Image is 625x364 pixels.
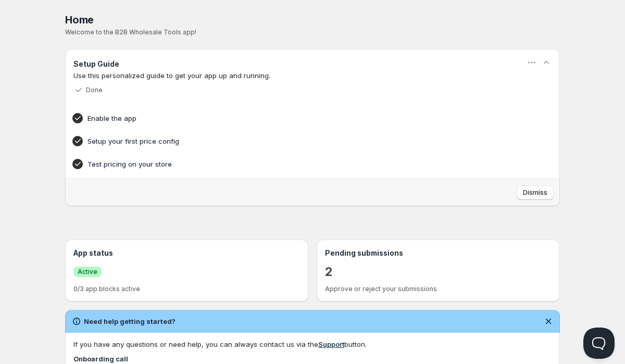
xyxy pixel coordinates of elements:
p: Welcome to the B2B Wholesale Tools app! [65,28,560,36]
p: Approve or reject your submissions [325,285,552,293]
p: Use this personalized guide to get your app up and running. [73,70,552,81]
h4: Test pricing on your store [87,159,505,169]
a: Support [318,340,344,348]
button: Dismiss notification [541,314,556,329]
div: If you have any questions or need help, you can always contact us via the button. [73,339,552,349]
span: Dismiss [523,189,547,197]
a: SuccessActive [73,266,102,277]
h3: Setup Guide [73,59,119,69]
h3: Pending submissions [325,248,552,258]
iframe: Help Scout Beacon - Open [583,328,615,359]
a: 2 [325,263,333,280]
p: 0/3 app blocks active [73,285,300,293]
p: Done [86,86,103,94]
h2: Need help getting started? [84,316,176,327]
span: Home [65,14,94,26]
h4: Onboarding call [73,354,552,364]
h3: App status [73,248,300,258]
h4: Enable the app [87,113,505,123]
span: Active [78,268,97,276]
h4: Setup your first price config [87,136,505,146]
button: Dismiss [517,185,554,200]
